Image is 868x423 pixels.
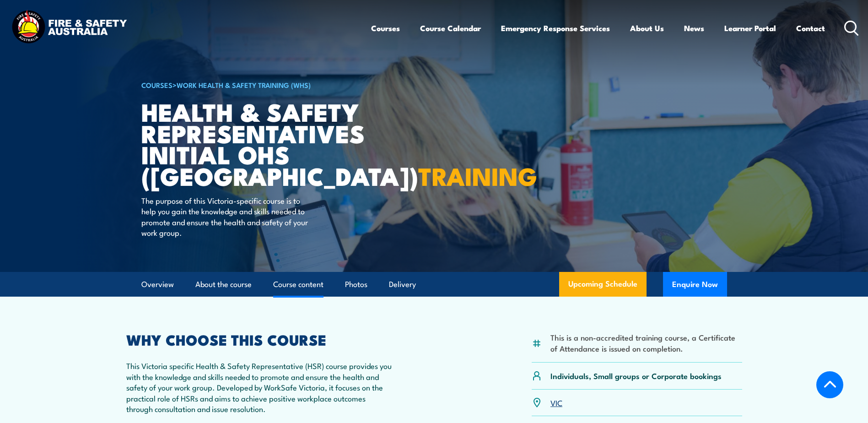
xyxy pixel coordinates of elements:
[126,360,394,414] p: This Victoria specific Health & Safety Representative (HSR) course provides you with the knowledg...
[141,272,174,297] a: Overview
[559,272,647,297] a: Upcoming Schedule
[684,16,704,40] a: News
[345,272,367,297] a: Photos
[630,16,664,40] a: About Us
[418,156,537,194] strong: TRAINING
[550,397,562,408] a: VIC
[420,16,481,40] a: Course Calendar
[550,370,722,381] p: Individuals, Small groups or Corporate bookings
[177,80,311,90] a: Work Health & Safety Training (WHS)
[796,16,825,40] a: Contact
[126,333,394,346] h2: WHY CHOOSE THIS COURSE
[501,16,610,40] a: Emergency Response Services
[195,272,252,297] a: About the course
[663,272,727,297] button: Enquire Now
[371,16,400,40] a: Courses
[389,272,416,297] a: Delivery
[273,272,323,297] a: Course content
[141,80,173,90] a: COURSES
[141,195,308,238] p: The purpose of this Victoria-specific course is to help you gain the knowledge and skills needed ...
[141,79,367,90] h6: >
[724,16,776,40] a: Learner Portal
[550,332,742,353] li: This is a non-accredited training course, a Certificate of Attendance is issued on completion.
[141,101,367,186] h1: Health & Safety Representatives Initial OHS ([GEOGRAPHIC_DATA])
